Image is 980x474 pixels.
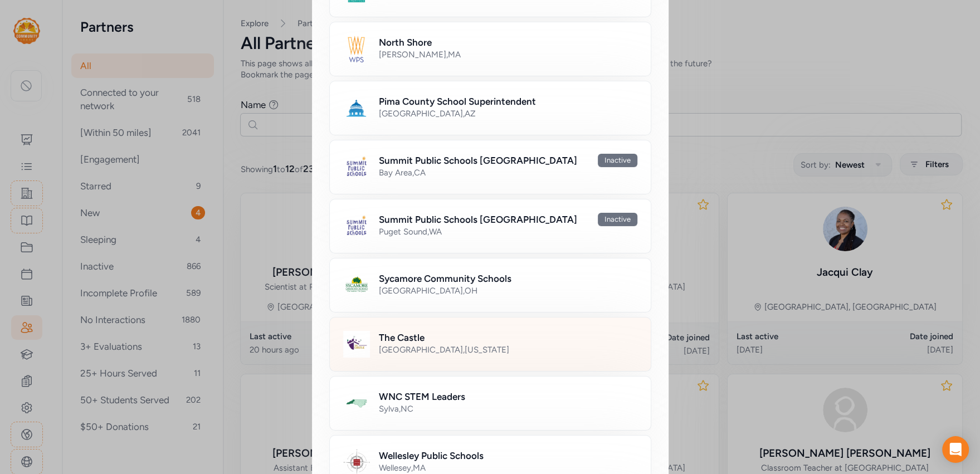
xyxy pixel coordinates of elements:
div: Wellesey , MA [379,462,637,473]
img: Logo [343,213,370,240]
div: [GEOGRAPHIC_DATA] , AZ [379,108,637,119]
img: Logo [343,390,370,417]
div: [GEOGRAPHIC_DATA] , [US_STATE] [379,344,637,355]
div: Puget Sound , WA [379,226,637,237]
div: Open Intercom Messenger [942,436,969,463]
h2: North Shore [379,36,432,49]
div: Inactive [598,213,637,226]
div: [GEOGRAPHIC_DATA] , OH [379,285,637,296]
h2: The Castle [379,331,425,344]
div: Bay Area , CA [379,167,637,178]
h2: WNC STEM Leaders [379,390,465,403]
img: Logo [343,331,370,358]
div: [PERSON_NAME] , MA [379,49,637,60]
div: Inactive [598,154,637,167]
h2: Summit Public Schools [GEOGRAPHIC_DATA] [379,213,577,226]
h2: Pima County School Superintendent [379,95,536,108]
img: Logo [343,272,370,299]
img: Logo [343,36,370,62]
img: Logo [343,154,370,180]
h2: Wellesley Public Schools [379,449,484,462]
img: Logo [343,95,370,121]
div: Sylva , NC [379,403,637,414]
h2: Sycamore Community Schools [379,272,511,285]
h2: Summit Public Schools [GEOGRAPHIC_DATA] [379,154,577,167]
